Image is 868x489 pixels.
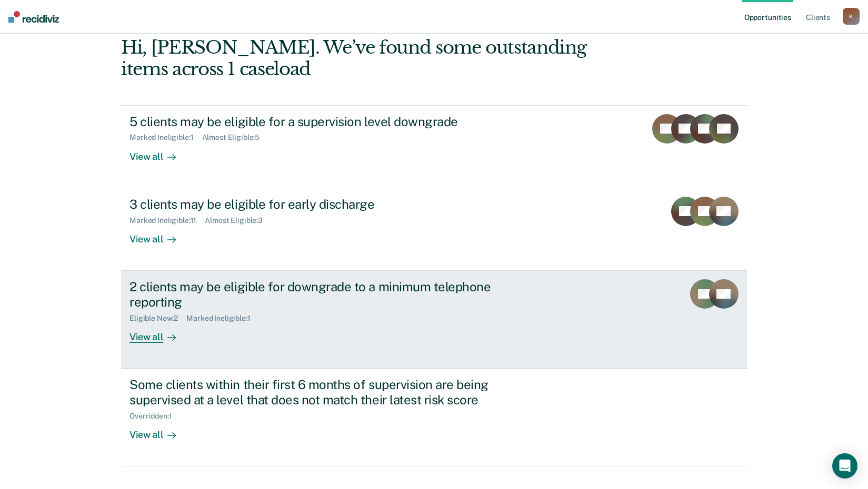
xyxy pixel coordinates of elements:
a: 3 clients may be eligible for early dischargeMarked Ineligible:11Almost Eligible:3View all [121,188,747,271]
div: 3 clients may be eligible for early discharge [129,197,499,212]
div: View all [129,142,188,162]
div: Open Intercom Messenger [832,453,857,478]
img: Recidiviz [8,11,59,23]
a: 2 clients may be eligible for downgrade to a minimum telephone reportingEligible Now:2Marked Inel... [121,271,747,369]
div: Marked Ineligible : 11 [129,216,205,225]
div: Almost Eligible : 3 [205,216,271,225]
div: View all [129,225,188,245]
div: View all [129,322,188,343]
div: 2 clients may be eligible for downgrade to a minimum telephone reporting [129,279,499,310]
div: Marked Ineligible : 1 [186,314,258,323]
div: View all [129,420,188,441]
button: K [843,8,860,25]
div: 5 clients may be eligible for a supervision level downgrade [129,114,499,129]
a: 5 clients may be eligible for a supervision level downgradeMarked Ineligible:1Almost Eligible:5Vi... [121,105,747,188]
div: Some clients within their first 6 months of supervision are being supervised at a level that does... [129,377,499,407]
div: Eligible Now : 2 [129,314,186,323]
div: Marked Ineligible : 1 [129,133,202,142]
div: Hi, [PERSON_NAME]. We’ve found some outstanding items across 1 caseload [121,37,622,80]
div: Almost Eligible : 5 [202,133,268,142]
div: Overridden : 1 [129,412,180,421]
a: Some clients within their first 6 months of supervision are being supervised at a level that does... [121,369,747,466]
